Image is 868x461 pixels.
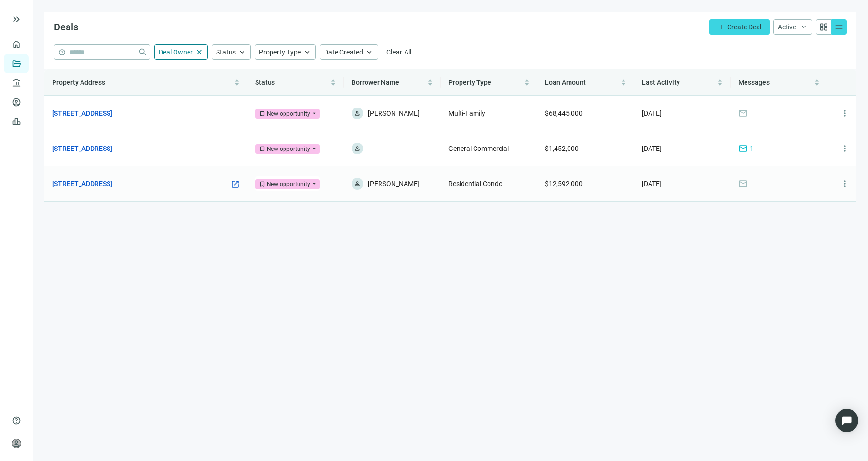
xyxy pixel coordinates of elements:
[259,146,266,152] span: bookmark
[352,79,399,86] span: Borrower Name
[642,109,662,117] span: [DATE]
[11,14,22,25] button: keyboard_double_arrow_right
[354,180,361,187] span: person
[267,179,310,189] div: New opportunity
[738,179,748,189] span: mail
[738,79,770,86] span: Messages
[267,109,310,119] div: New opportunity
[819,22,828,32] span: grid_view
[52,143,112,154] a: [STREET_ADDRESS]
[800,23,808,31] span: keyboard_arrow_down
[448,109,485,117] span: Multi-Family
[12,439,21,448] span: person
[738,144,748,153] span: mail
[365,48,374,56] span: keyboard_arrow_up
[835,104,854,123] button: more_vert
[303,48,312,56] span: keyboard_arrow_up
[840,179,850,189] span: more_vert
[354,110,361,117] span: person
[382,44,416,60] button: Clear All
[642,145,662,152] span: [DATE]
[324,48,363,56] span: Date Created
[267,144,310,154] div: New opportunity
[778,23,796,31] span: Active
[709,19,770,35] button: addCreate Deal
[545,79,586,86] span: Loan Amount
[159,48,193,56] span: Deal Owner
[259,110,266,117] span: bookmark
[727,23,761,31] span: Create Deal
[448,145,509,152] span: General Commercial
[773,19,812,35] button: Activekeyboard_arrow_down
[259,181,266,188] span: bookmark
[12,78,18,88] span: account_balance
[231,180,240,189] span: open_in_new
[386,48,412,56] span: Clear All
[835,409,858,432] div: Open Intercom Messenger
[835,174,854,193] button: more_vert
[545,109,583,117] span: $68,445,000
[834,22,844,32] span: menu
[545,145,579,152] span: $1,452,000
[231,179,240,190] a: open_in_new
[448,79,491,86] span: Property Type
[840,108,850,118] span: more_vert
[58,49,66,56] span: help
[12,416,21,425] span: help
[368,108,420,119] span: [PERSON_NAME]
[368,143,370,154] span: -
[368,178,420,190] span: [PERSON_NAME]
[545,180,583,188] span: $12,592,000
[195,48,203,56] span: close
[216,48,236,56] span: Status
[840,144,850,153] span: more_vert
[52,79,105,86] span: Property Address
[718,23,725,31] span: add
[835,139,854,158] button: more_vert
[448,180,502,188] span: Residential Condo
[642,180,662,188] span: [DATE]
[52,108,112,119] a: [STREET_ADDRESS]
[52,178,112,189] a: [STREET_ADDRESS]
[255,79,275,86] span: Status
[750,143,754,154] span: 1
[259,48,301,56] span: Property Type
[354,145,361,152] span: person
[738,108,748,118] span: mail
[642,79,680,86] span: Last Activity
[238,48,246,56] span: keyboard_arrow_up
